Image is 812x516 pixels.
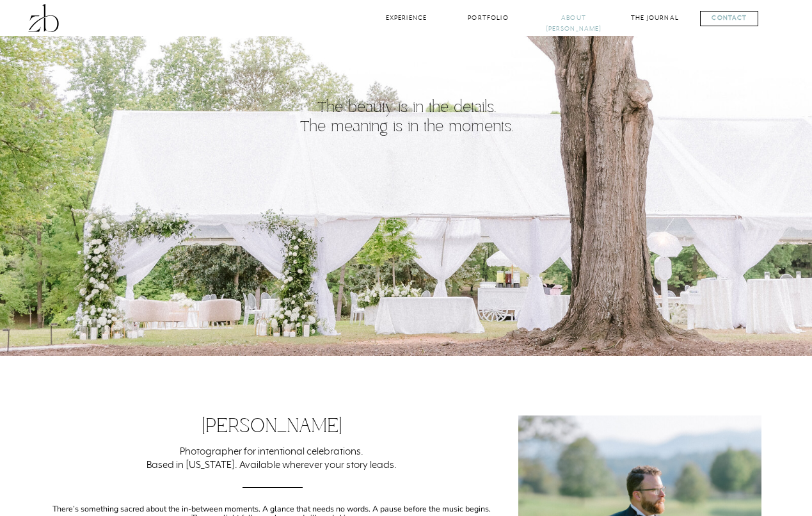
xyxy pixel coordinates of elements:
[463,12,514,24] a: Portfolio
[235,99,578,145] p: The beauty is in the details. The meaning is in the moments.
[132,415,413,445] h3: [PERSON_NAME]
[628,12,683,24] a: The Journal
[52,445,491,479] p: Photographer for intentional celebrations. Based in [US_STATE]. Available wherever your story leads.
[381,12,433,24] a: Experience
[546,12,602,24] a: About [PERSON_NAME]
